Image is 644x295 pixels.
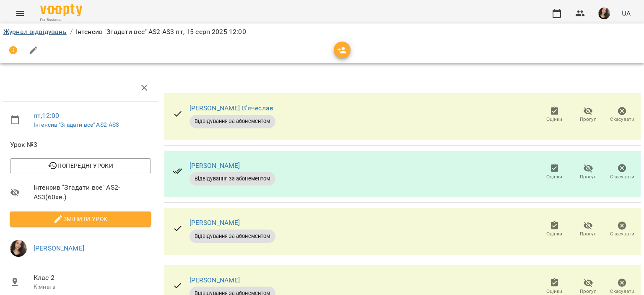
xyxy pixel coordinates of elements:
[10,140,151,150] span: Урок №3
[610,230,634,238] span: Скасувати
[605,218,639,241] button: Скасувати
[546,230,562,238] span: Оцінки
[10,211,151,227] button: Змінити урок
[618,5,634,21] button: UA
[580,230,597,238] span: Прогул
[190,276,240,284] a: [PERSON_NAME]
[34,183,151,202] span: Інтенсив "Згадати все" AS2-AS3 ( 60 хв. )
[605,160,639,184] button: Скасувати
[10,158,151,173] button: Попередні уроки
[3,28,67,36] a: Журнал відвідувань
[610,116,634,123] span: Скасувати
[190,162,240,170] a: [PERSON_NAME]
[70,27,73,37] li: /
[546,116,562,123] span: Оцінки
[10,3,30,23] button: Menu
[190,117,275,125] span: Відвідування за абонементом
[610,173,634,180] span: Скасувати
[622,9,631,18] span: UA
[40,17,82,23] span: For Business
[190,219,240,227] a: [PERSON_NAME]
[17,161,144,171] span: Попередні уроки
[34,112,59,120] a: пт , 12:00
[34,273,151,283] span: Клас 2
[34,244,84,252] a: [PERSON_NAME]
[598,8,610,19] img: af1f68b2e62f557a8ede8df23d2b6d50.jpg
[538,160,571,184] button: Оцінки
[580,288,597,295] span: Прогул
[538,218,571,241] button: Оцінки
[190,104,273,112] a: [PERSON_NAME] В'ячеслав
[190,232,275,240] span: Відвідування за абонементом
[546,288,562,295] span: Оцінки
[76,27,246,37] p: Інтенсив "Згадати все" AS2-AS3 пт, 15 серп 2025 12:00
[610,288,634,295] span: Скасувати
[10,240,27,257] img: af1f68b2e62f557a8ede8df23d2b6d50.jpg
[571,160,605,184] button: Прогул
[571,103,605,127] button: Прогул
[34,121,119,128] a: Інтенсив "Згадати все" AS2-AS3
[34,283,151,291] p: Кімната
[3,27,641,37] nav: breadcrumb
[538,103,571,127] button: Оцінки
[17,214,144,224] span: Змінити урок
[40,4,82,16] img: Voopty Logo
[580,173,597,180] span: Прогул
[571,218,605,241] button: Прогул
[605,103,639,127] button: Скасувати
[190,175,275,183] span: Відвідування за абонементом
[580,116,597,123] span: Прогул
[546,173,562,180] span: Оцінки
